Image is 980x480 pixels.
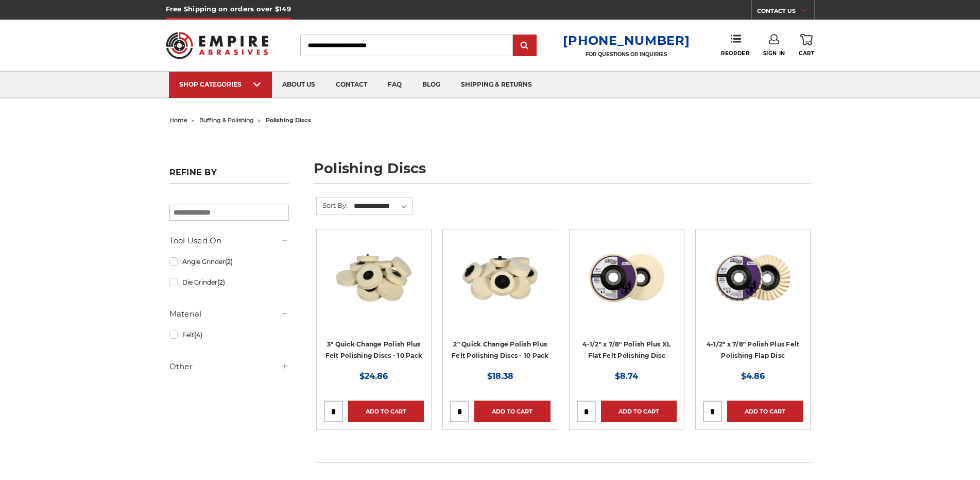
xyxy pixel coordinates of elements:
[166,25,269,65] img: Empire Abrasives
[352,198,412,214] select: Sort By:
[217,278,225,286] span: (2)
[194,331,202,339] span: (4)
[179,80,262,88] div: SHOP CATEGORIES
[615,371,638,381] span: $8.74
[459,237,541,319] img: 2" Roloc Polishing Felt Discs
[703,237,803,337] a: buffing and polishing felt flap disc
[586,237,668,319] img: 4.5 inch extra thick felt disc
[272,72,325,98] a: about us
[563,51,690,58] p: FOR QUESTIONS OR INQUIRIES
[169,360,289,373] h5: Other
[712,237,794,319] img: buffing and polishing felt flap disc
[721,34,749,56] a: Reorder
[601,401,677,422] a: Add to Cart
[169,235,289,247] h5: Tool Used On
[169,308,289,320] h5: Material
[412,72,451,98] a: blog
[451,72,542,98] a: shipping & returns
[741,371,765,381] span: $4.86
[225,258,233,266] span: (2)
[325,340,423,360] a: 3" Quick Change Polish Plus Felt Polishing Discs - 10 Pack
[377,72,412,98] a: faq
[169,273,289,291] a: Die Grinder
[324,237,424,337] a: 3 inch polishing felt roloc discs
[317,197,348,213] label: Sort By:
[799,50,814,57] span: Cart
[577,237,677,337] a: 4.5 inch extra thick felt disc
[169,117,187,124] a: home
[169,253,289,271] a: Angle Grinder
[452,340,549,360] a: 2" Quick Change Polish Plus Felt Polishing Discs - 10 Pack
[707,340,800,360] a: 4-1/2" x 7/8" Polish Plus Felt Polishing Flap Disc
[266,117,311,124] span: polishing discs
[169,326,289,344] a: Felt
[487,371,513,381] span: $18.38
[757,5,814,20] a: CONTACT US
[359,371,388,381] span: $24.86
[169,168,289,184] h5: Refine by
[799,34,814,57] a: Cart
[763,50,785,57] span: Sign In
[727,401,803,422] a: Add to Cart
[582,340,670,360] a: 4-1/2" x 7/8" Polish Plus XL Flat Felt Polishing Disc
[474,401,550,422] a: Add to Cart
[314,161,811,184] h1: polishing discs
[563,33,690,48] a: [PHONE_NUMBER]
[325,72,377,98] a: contact
[514,36,535,56] input: Submit
[721,50,749,57] span: Reorder
[450,237,550,337] a: 2" Roloc Polishing Felt Discs
[333,237,415,319] img: 3 inch polishing felt roloc discs
[348,401,424,422] a: Add to Cart
[199,117,254,124] a: buffing & polishing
